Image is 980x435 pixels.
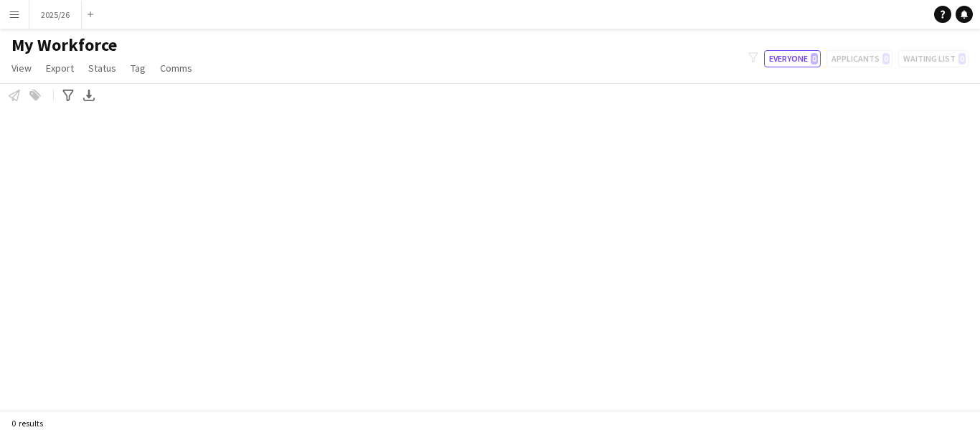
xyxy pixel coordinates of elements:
span: 0 [811,53,818,64]
a: Export [40,59,80,77]
span: Comms [160,62,192,75]
a: Comms [154,59,198,77]
span: Export [46,62,74,75]
button: 2025/26 [29,1,82,29]
a: Tag [125,59,151,77]
span: Tag [131,62,146,75]
app-action-btn: Export XLSX [80,87,98,104]
button: Everyone0 [764,50,821,67]
span: Status [88,62,116,75]
a: Status [83,59,122,77]
a: View [6,59,37,77]
span: My Workforce [11,34,117,56]
span: View [11,62,32,75]
app-action-btn: Advanced filters [60,87,77,104]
